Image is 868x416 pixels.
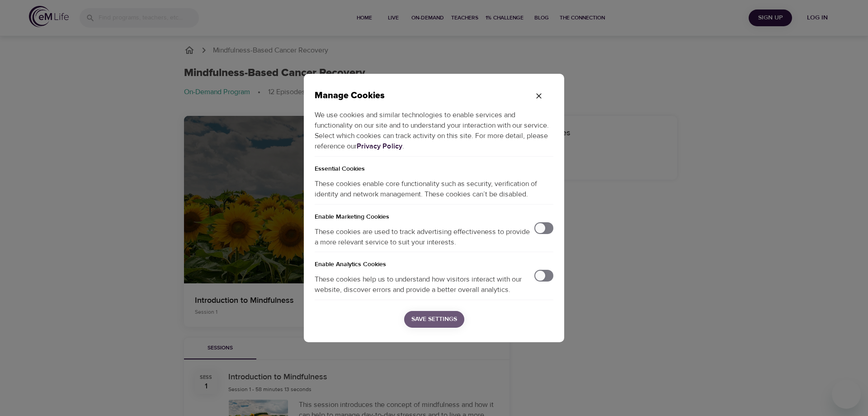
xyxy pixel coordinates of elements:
h5: Enable Analytics Cookies [315,252,553,270]
p: Manage Cookies [315,88,524,103]
p: We use cookies and similar technologies to enable services and functionality on our site and to u... [315,103,553,156]
p: Essential Cookies [315,157,553,174]
a: Privacy Policy [357,142,402,151]
p: These cookies enable core functionality such as security, verification of identity and network ma... [315,174,553,204]
p: These cookies are used to track advertising effectiveness to provide a more relevant service to s... [315,227,534,248]
p: These cookies help us to understand how visitors interact with our website, discover errors and p... [315,274,534,295]
h5: Enable Marketing Cookies [315,205,553,222]
button: Save Settings [404,311,464,328]
span: Save Settings [411,314,457,325]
